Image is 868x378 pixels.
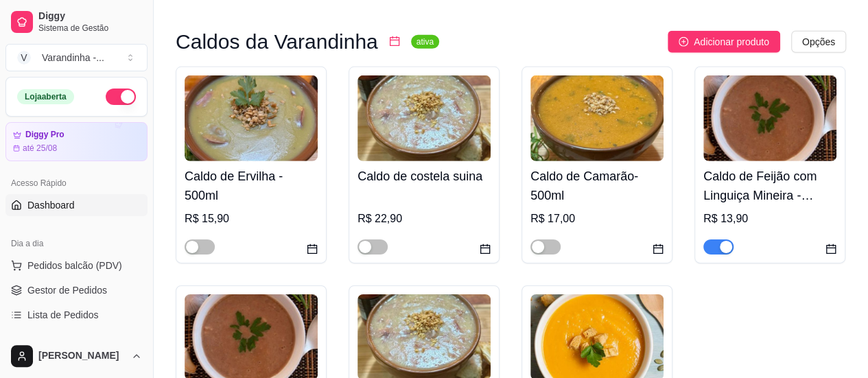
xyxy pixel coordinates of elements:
[5,44,148,71] button: Select a team
[5,122,148,161] a: Diggy Proaté 25/08
[411,35,439,49] sup: ativa
[5,255,148,276] button: Pedidos balcão (PDV)
[357,211,491,227] div: R$ 22,90
[23,143,57,154] article: até 25/08
[5,340,148,373] button: [PERSON_NAME]
[5,233,148,255] div: Dia a dia
[17,51,31,64] span: V
[703,75,836,161] img: product-image
[703,211,836,227] div: R$ 13,90
[307,244,318,255] span: calendar
[17,89,74,104] div: Loja aberta
[5,304,148,326] a: Lista de Pedidos
[5,194,148,216] a: Dashboard
[357,75,491,161] img: product-image
[5,5,148,38] a: DiggySistema de Gestão
[5,329,148,351] a: Salão / Mesas
[38,10,142,23] span: Diggy
[703,167,836,205] h4: Caldo de Feijão com Linguiça Mineira - 500ml
[185,211,318,227] div: R$ 15,90
[185,167,318,205] h4: Caldo de Ervilha - 500ml
[5,279,148,301] a: Gestor de Pedidos
[694,34,769,49] span: Adicionar produto
[357,167,491,186] h4: Caldo de costela suina
[27,198,75,212] span: Dashboard
[389,36,400,47] span: calendar
[5,172,148,194] div: Acesso Rápido
[791,31,846,53] button: Opções
[668,31,780,53] button: Adicionar produto
[27,308,99,322] span: Lista de Pedidos
[176,34,378,50] h3: Caldos da Varandinha
[27,333,89,346] span: Salão / Mesas
[530,211,664,227] div: R$ 17,00
[38,23,142,34] span: Sistema de Gestão
[25,130,64,140] article: Diggy Pro
[27,259,122,272] span: Pedidos balcão (PDV)
[38,350,126,362] span: [PERSON_NAME]
[530,167,664,205] h4: Caldo de Camarão- 500ml
[679,37,688,47] span: plus-circle
[480,244,491,255] span: calendar
[106,88,136,105] button: Alterar Status
[653,244,664,255] span: calendar
[802,34,835,49] span: Opções
[530,75,664,161] img: product-image
[825,244,836,255] span: calendar
[185,75,318,161] img: product-image
[27,283,107,297] span: Gestor de Pedidos
[42,51,104,64] div: Varandinha - ...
